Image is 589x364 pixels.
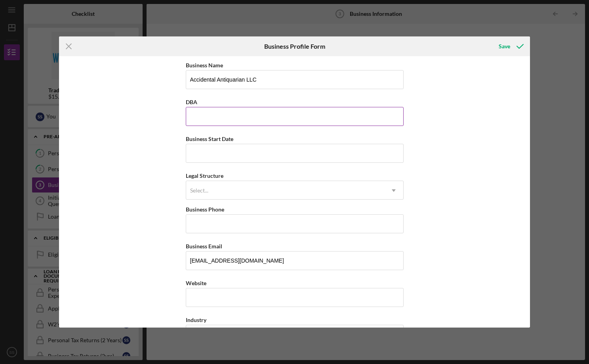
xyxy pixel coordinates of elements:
[186,99,197,105] label: DBA
[186,243,222,250] label: Business Email
[190,187,208,194] div: Select...
[491,38,530,54] button: Save
[186,206,224,213] label: Business Phone
[186,135,233,142] label: Business Start Date
[186,62,223,69] label: Business Name
[186,280,206,286] label: Website
[499,38,510,54] div: Save
[186,316,206,323] label: Industry
[264,43,325,50] h6: Business Profile Form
